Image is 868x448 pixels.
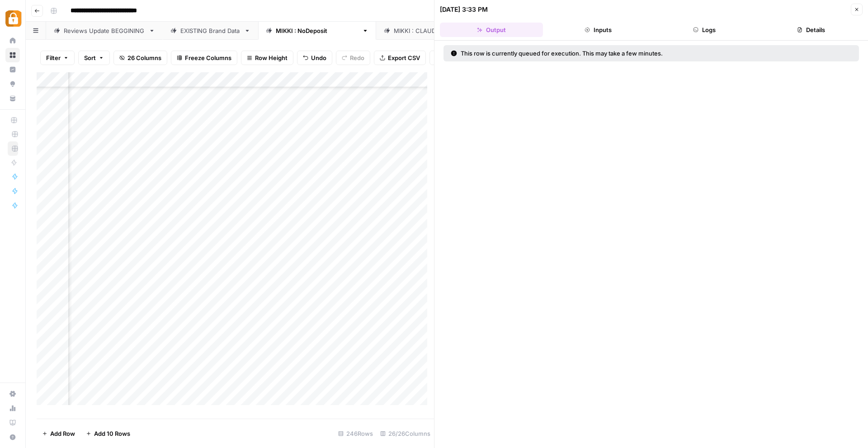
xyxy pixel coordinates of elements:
span: Export CSV [388,53,420,62]
button: Filter [40,51,75,65]
span: Freeze Columns [185,53,231,62]
div: [DATE] 3:33 PM [440,5,488,14]
a: Opportunities [5,77,20,91]
div: [PERSON_NAME] : [PERSON_NAME] [394,26,495,35]
button: Add 10 Rows [80,426,136,441]
span: 26 Columns [127,53,161,62]
a: Home [5,33,20,48]
span: Filter [46,53,61,62]
span: Add 10 Rows [94,429,130,438]
button: Workspace: Adzz [5,7,20,30]
span: Redo [350,53,364,62]
a: Usage [5,401,20,415]
a: Insights [5,62,20,77]
button: Sort [78,51,110,65]
div: 246 Rows [335,426,377,441]
button: Undo [297,51,332,65]
button: Logs [653,23,756,37]
a: EXISTING Brand Data [163,22,258,40]
div: EXISTING Brand Data [180,26,241,35]
span: Add Row [50,429,75,438]
button: Inputs [547,23,650,37]
button: Add Row [37,426,80,441]
a: Learning Hub [5,415,20,430]
span: Sort [84,53,96,62]
a: Reviews Update BEGGINING [46,22,163,40]
a: Browse [5,48,20,62]
span: Row Height [255,53,288,62]
button: Help + Support [5,430,20,444]
div: This row is currently queued for execution. This may take a few minutes. [451,49,757,58]
img: Adzz Logo [5,10,22,27]
button: 26 Columns [113,51,167,65]
div: Reviews Update BEGGINING [64,26,145,35]
a: [PERSON_NAME] : NoDeposit [258,22,376,40]
button: Row Height [241,51,293,65]
a: Your Data [5,91,20,106]
button: Output [440,23,543,37]
span: Undo [311,53,326,62]
div: [PERSON_NAME] : NoDeposit [276,26,359,35]
button: Redo [336,51,370,65]
button: Freeze Columns [171,51,237,65]
button: Export CSV [374,51,426,65]
div: 26/26 Columns [377,426,434,441]
button: Details [759,23,863,37]
a: [PERSON_NAME] : [PERSON_NAME] [376,22,513,40]
a: Settings [5,387,20,401]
